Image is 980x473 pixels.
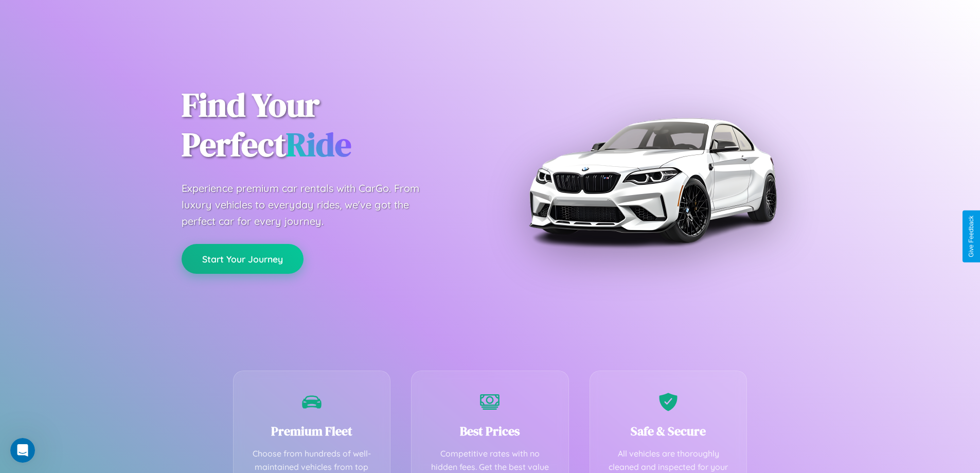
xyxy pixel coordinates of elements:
img: Premium BMW car rental vehicle [524,51,781,309]
span: Ride [286,122,351,167]
iframe: Intercom live chat [10,438,35,463]
div: Give Feedback [968,216,975,257]
h3: Premium Fleet [249,423,375,440]
h3: Safe & Secure [605,423,732,440]
button: Start Your Journey [182,244,304,274]
h1: Find Your Perfect [182,85,475,165]
p: Experience premium car rentals with CarGo. From luxury vehicles to everyday rides, we've got the ... [182,180,439,230]
h3: Best Prices [427,423,553,440]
